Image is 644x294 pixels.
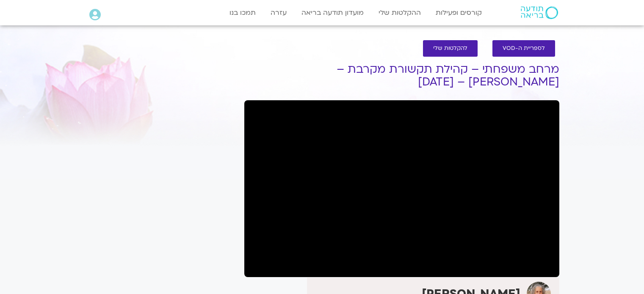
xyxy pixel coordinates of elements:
[433,45,467,52] span: להקלטות שלי
[374,5,425,21] a: ההקלטות שלי
[244,63,559,88] h1: מרחב משפחתי – קהילת תקשורת מקרבת – [PERSON_NAME] – [DATE]
[423,40,478,57] a: להקלטות שלי
[431,5,486,21] a: קורסים ופעילות
[521,6,558,19] img: תודעה בריאה
[266,5,291,21] a: עזרה
[297,5,368,21] a: מועדון תודעה בריאה
[503,45,545,52] span: לספריית ה-VOD
[492,40,555,57] a: לספריית ה-VOD
[225,5,260,21] a: תמכו בנו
